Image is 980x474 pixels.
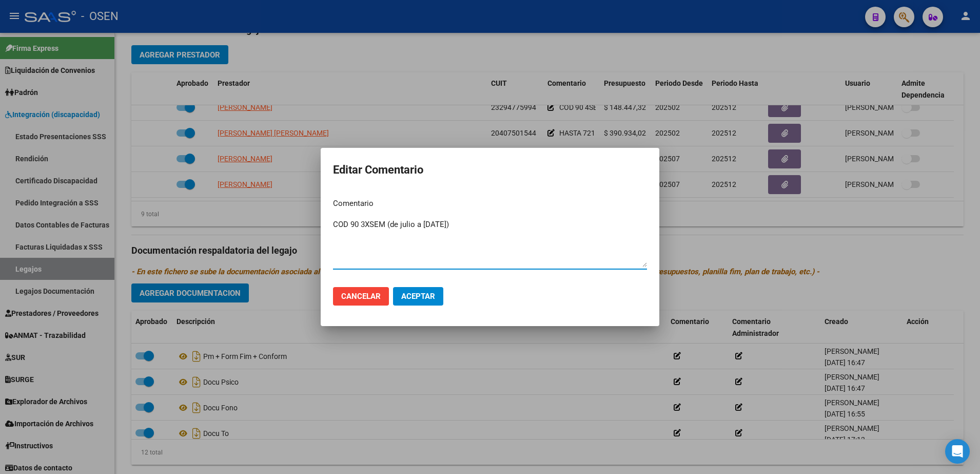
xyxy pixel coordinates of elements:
p: Comentario [333,198,647,210]
div: Open Intercom Messenger [945,439,970,464]
h2: Editar Comentario [333,160,647,180]
span: Cancelar [341,292,381,301]
button: Cancelar [333,287,389,306]
button: Aceptar [393,287,443,306]
span: Aceptar [401,292,435,301]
